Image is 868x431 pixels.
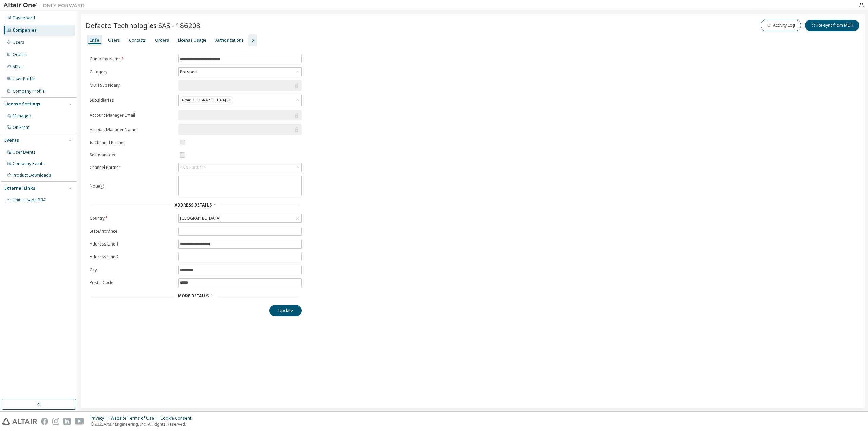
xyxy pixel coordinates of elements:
[91,421,195,427] p: © 2025 Altair Engineering, Inc. All Rights Reserved.
[4,101,40,107] div: License Settings
[91,416,111,421] div: Privacy
[85,21,200,30] span: Defacto Technologies SAS - 186208
[90,241,174,247] label: Address Line 1
[90,267,174,273] label: City
[13,89,45,94] div: Company Profile
[90,140,174,145] label: Is Channel Partner
[13,76,36,82] div: User Profile
[90,183,99,189] label: Note
[4,138,19,143] div: Events
[52,418,59,425] img: instagram.svg
[13,173,51,178] div: Product Downloads
[90,56,174,62] label: Company Name
[99,183,104,189] button: information
[175,202,212,208] span: Address Details
[90,152,174,158] label: Self-managed
[13,161,45,166] div: Company Events
[90,69,174,75] label: Category
[90,98,174,103] label: Subsidiaries
[269,305,302,316] button: Update
[179,95,301,106] div: Altair [GEOGRAPHIC_DATA]
[3,2,88,9] img: Altair One
[179,68,199,76] div: Prospect
[75,418,84,425] img: youtube.svg
[90,113,174,118] label: Account Manager Email
[178,38,206,43] div: License Usage
[160,416,195,421] div: Cookie Consent
[90,280,174,286] label: Postal Code
[90,229,174,234] label: State/Province
[111,416,160,421] div: Website Terms of Use
[805,20,859,31] button: Re-sync from MDH
[13,64,23,70] div: SKUs
[178,293,209,299] span: More Details
[90,254,174,260] label: Address Line 2
[179,163,301,172] div: <No Partner>
[41,418,48,425] img: facebook.svg
[13,15,35,21] div: Dashboard
[90,127,174,132] label: Account Manager Name
[13,52,27,57] div: Orders
[215,38,244,43] div: Authorizations
[90,83,174,88] label: MDH Subsidary
[179,215,222,222] div: [GEOGRAPHIC_DATA]
[129,38,146,43] div: Contacts
[90,165,174,170] label: Channel Partner
[13,113,31,119] div: Managed
[180,96,233,104] div: Altair [GEOGRAPHIC_DATA]
[63,418,71,425] img: linkedin.svg
[761,20,801,31] button: Activity Log
[13,40,24,45] div: Users
[180,165,206,170] div: <No Partner>
[108,38,120,43] div: Users
[4,185,35,191] div: External Links
[13,150,36,155] div: User Events
[179,68,301,76] div: Prospect
[13,125,29,130] div: On Prem
[155,38,169,43] div: Orders
[13,197,46,203] span: Units Usage BI
[90,38,99,43] div: Info
[2,418,37,425] img: altair_logo.svg
[179,214,301,222] div: [GEOGRAPHIC_DATA]
[90,216,174,221] label: Country
[13,27,37,33] div: Companies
